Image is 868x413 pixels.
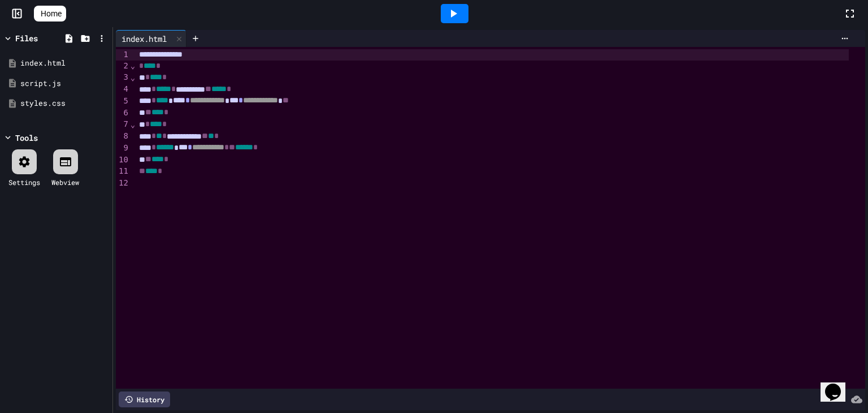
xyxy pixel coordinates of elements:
[821,368,857,402] iframe: chat widget
[20,98,108,109] div: styles.css
[8,177,40,187] div: Settings
[116,33,172,45] div: index.html
[116,119,130,131] div: 7
[116,107,130,119] div: 6
[130,120,136,129] span: Fold line
[15,132,38,144] div: Tools
[116,154,130,166] div: 10
[130,73,136,82] span: Fold line
[34,6,66,21] a: Home
[116,84,130,96] div: 4
[20,78,108,89] div: script.js
[116,49,130,61] div: 1
[15,32,38,44] div: Files
[116,143,130,154] div: 9
[116,166,130,178] div: 11
[116,96,130,107] div: 5
[130,61,136,70] span: Fold line
[119,392,170,407] div: History
[116,61,130,72] div: 2
[116,131,130,143] div: 8
[116,72,130,84] div: 3
[41,8,62,19] span: Home
[20,58,108,69] div: index.html
[51,177,79,187] div: Webview
[116,178,130,189] div: 12
[116,30,186,47] div: index.html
